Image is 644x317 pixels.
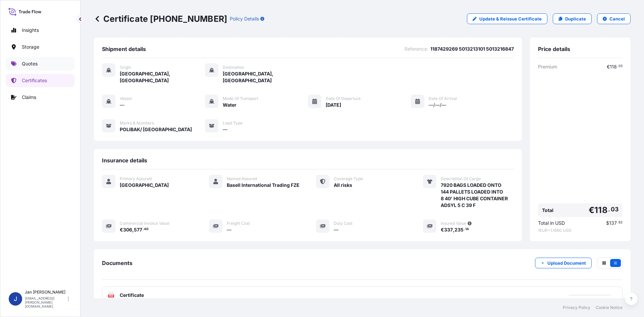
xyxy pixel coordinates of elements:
[22,77,47,84] p: Certificates
[223,120,243,126] span: Load Type
[430,46,514,52] span: 1187429269 5013213101 5013216847
[596,305,623,310] a: Cookie Notice
[429,96,457,101] span: Date of Arrival
[6,23,75,37] a: Insights
[227,182,300,189] span: Basell International Trading FZE
[479,15,542,22] p: Update & Reissue Certificate
[6,40,75,54] a: Storage
[453,227,454,232] span: ,
[120,176,152,181] span: Primary Assured
[334,221,353,226] span: Duty Cost
[444,227,453,232] span: 337
[441,221,466,226] span: Insured Value
[542,207,553,214] span: Total
[14,296,17,302] span: J
[223,65,244,70] span: Destination
[22,60,38,67] p: Quotes
[143,228,144,230] span: .
[22,94,36,101] p: Claims
[405,46,428,52] span: Reference :
[102,46,146,52] span: Shipment details
[464,228,465,230] span: .
[611,207,619,211] span: 03
[429,102,446,108] span: —/—/—
[326,102,341,108] span: [DATE]
[227,176,257,181] span: Named Assured
[565,15,586,22] p: Duplicate
[120,96,132,101] span: Vessel
[535,258,592,268] button: Upload Document
[223,70,308,84] span: [GEOGRAPHIC_DATA], [GEOGRAPHIC_DATA]
[144,228,149,230] span: 40
[617,65,618,67] span: .
[6,57,75,70] a: Quotes
[547,260,586,266] p: Upload Document
[6,74,75,87] a: Certificates
[227,226,231,233] span: —
[120,102,124,108] span: —
[538,220,565,226] span: Total in USD
[454,227,464,232] span: 235
[94,13,227,24] p: Certificate [PHONE_NUMBER]
[123,227,132,232] span: 306
[467,13,547,24] a: Update & Reissue Certificate
[441,227,444,232] span: €
[223,102,236,108] span: Water
[25,289,66,295] p: Jan [PERSON_NAME]
[120,65,131,70] span: Origin
[609,221,617,225] span: 137
[610,64,617,69] span: 118
[538,228,623,233] span: 1 EUR = 1.1660 USD
[134,227,142,232] span: 577
[465,228,469,230] span: 14
[597,13,631,24] button: Cancel
[589,206,594,214] span: €
[563,305,590,310] a: Privacy Policy
[538,63,557,70] span: Premium
[326,96,361,101] span: Date of Departure
[617,221,618,224] span: .
[109,295,113,297] text: PDF
[102,157,147,164] span: Insurance details
[120,70,205,84] span: [GEOGRAPHIC_DATA], [GEOGRAPHIC_DATA]
[619,221,623,224] span: 62
[132,227,134,232] span: ,
[102,260,132,266] span: Documents
[120,126,192,133] span: POLIBAK/ [GEOGRAPHIC_DATA]
[606,221,609,225] span: $
[22,44,39,50] p: Storage
[223,126,227,133] span: —
[619,65,623,67] span: 03
[441,176,481,181] span: Description Of Cargo
[334,182,352,189] span: All risks
[608,207,610,211] span: .
[553,13,592,24] a: Duplicate
[6,91,75,104] a: Claims
[223,96,258,101] span: Mode of Transport
[120,182,169,189] span: [GEOGRAPHIC_DATA]
[230,15,259,22] p: Policy Details
[334,226,338,233] span: —
[609,15,625,22] p: Cancel
[22,27,39,34] p: Insights
[441,182,508,209] span: 7920 BAGS LOADED ONTO 144 PALLETS LOADED INTO 8 40' HIGH CUBE CONTAINER ADSYL 5 C 39 F
[607,64,610,69] span: €
[594,206,607,214] span: 118
[120,227,123,232] span: €
[120,221,169,226] span: Commercial Invoice Value
[120,120,154,126] span: Marks & Numbers
[538,46,570,52] span: Price details
[120,292,144,299] span: Certificate
[227,221,250,226] span: Freight Cost
[334,176,363,181] span: Coverage Type
[25,296,66,308] p: [EMAIL_ADDRESS][PERSON_NAME][DOMAIN_NAME]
